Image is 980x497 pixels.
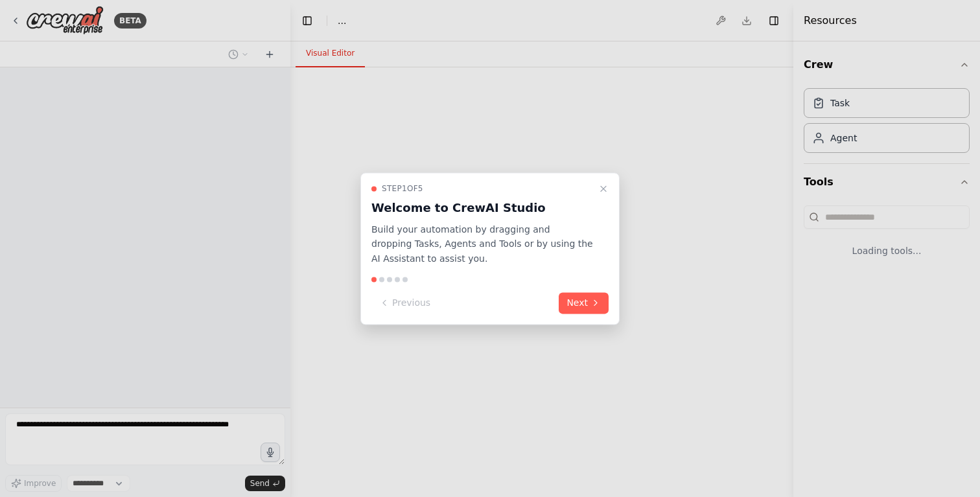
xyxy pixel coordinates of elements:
button: Close walkthrough [596,181,611,196]
button: Next [559,292,609,314]
button: Previous [371,292,438,314]
p: Build your automation by dragging and dropping Tasks, Agents and Tools or by using the AI Assista... [371,222,593,266]
button: Hide left sidebar [298,12,316,30]
h3: Welcome to CrewAI Studio [371,199,593,217]
span: Step 1 of 5 [382,183,423,194]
